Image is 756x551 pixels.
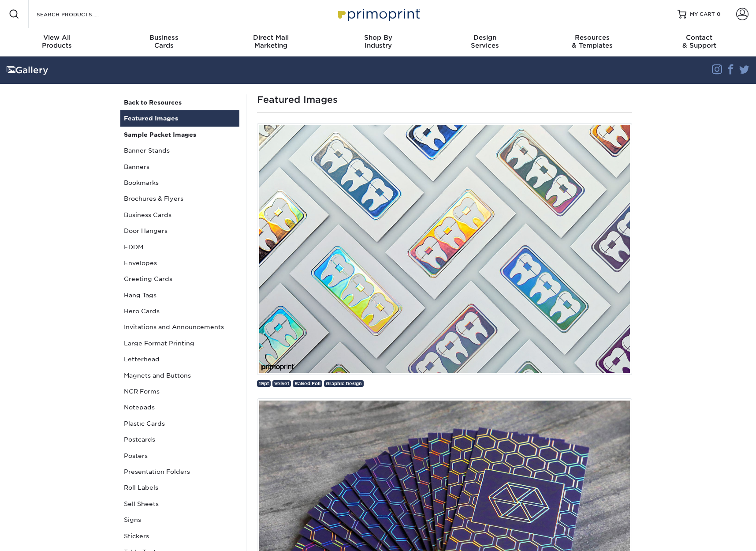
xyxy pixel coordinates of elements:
[334,4,422,23] img: Primoprint
[120,448,239,464] a: Posters
[539,34,646,49] div: & Templates
[120,159,239,175] a: Banners
[120,207,239,223] a: Business Cards
[120,175,239,191] a: Bookmarks
[120,416,239,431] a: Plastic Cards
[272,380,291,387] a: Velvet
[120,496,239,512] a: Sell Sheets
[4,34,111,41] span: View All
[120,223,239,239] a: Door Hangers
[120,431,239,447] a: Postcards
[717,11,721,17] span: 0
[646,34,753,41] span: Contact
[120,271,239,287] a: Greeting Cards
[120,335,239,351] a: Large Format Printing
[120,287,239,303] a: Hang Tags
[326,381,362,386] span: Graphic Design
[257,380,271,387] a: 19pt
[257,94,632,105] h1: Featured Images
[4,28,111,56] a: View AllProducts
[293,380,322,387] a: Raised Foil
[539,28,646,56] a: Resources& Templates
[646,28,753,56] a: Contact& Support
[690,11,715,18] span: MY CART
[432,34,539,41] span: Design
[120,464,239,480] a: Presentation Folders
[217,34,324,49] div: Marketing
[257,123,632,375] img: Custom Holographic Business Card designed by Primoprint.
[120,319,239,335] a: Invitations and Announcements
[120,255,239,271] a: Envelopes
[432,28,539,56] a: DesignServices
[432,34,539,49] div: Services
[324,28,432,56] a: Shop ByIndustry
[120,110,239,126] a: Featured Images
[120,239,239,255] a: EDDM
[124,131,196,138] strong: Sample Packet Images
[110,34,217,49] div: Cards
[646,34,753,49] div: & Support
[120,367,239,383] a: Magnets and Buttons
[120,399,239,415] a: Notepads
[4,34,111,49] div: Products
[120,142,239,158] a: Banner Stands
[259,381,269,386] span: 19pt
[539,34,646,41] span: Resources
[324,380,364,387] a: Graphic Design
[124,115,178,122] strong: Featured Images
[120,480,239,495] a: Roll Labels
[217,34,324,41] span: Direct Mail
[120,528,239,544] a: Stickers
[110,34,217,41] span: Business
[294,381,320,386] span: Raised Foil
[217,28,324,56] a: Direct MailMarketing
[120,191,239,206] a: Brochures & Flyers
[274,381,289,386] span: Velvet
[120,383,239,399] a: NCR Forms
[324,34,432,49] div: Industry
[36,9,122,19] input: SEARCH PRODUCTS.....
[120,94,239,110] a: Back to Resources
[120,512,239,528] a: Signs
[110,28,217,56] a: BusinessCards
[120,303,239,319] a: Hero Cards
[120,127,239,142] a: Sample Packet Images
[324,34,432,41] span: Shop By
[120,351,239,367] a: Letterhead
